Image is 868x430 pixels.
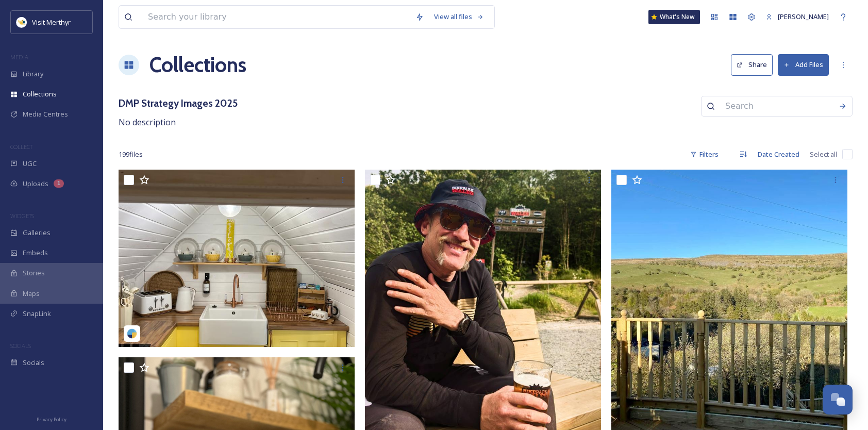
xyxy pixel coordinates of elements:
a: Privacy Policy [37,412,66,425]
span: Socials [23,358,44,368]
button: Add Files [778,54,829,75]
div: 1 [54,179,64,188]
span: Collections [23,89,57,99]
input: Search your library [143,6,410,28]
button: Open Chat [823,385,853,415]
div: Filters [685,144,724,164]
span: 199 file s [119,150,143,159]
span: No description [119,117,176,128]
span: Visit Merthyr [32,18,71,27]
span: Uploads [23,179,48,189]
span: MEDIA [10,53,28,61]
a: View all files [429,7,489,27]
button: Share [731,54,773,75]
span: Media Centres [23,109,68,119]
img: download.jpeg [16,17,27,27]
h3: DMP Strategy Images 2025 [119,96,238,111]
span: Privacy Policy [37,416,66,423]
span: SnapLink [23,309,51,319]
span: Embeds [23,248,48,258]
span: WIDGETS [10,212,34,220]
img: thepencerrigcollection-18085553995736172.jpg [119,170,355,347]
span: Maps [23,289,40,299]
a: Collections [149,49,246,80]
span: COLLECT [10,143,32,151]
a: [PERSON_NAME] [761,7,834,27]
span: Select all [810,150,837,159]
a: What's New [648,10,700,24]
img: snapsea-logo.png [127,328,137,339]
span: UGC [23,159,37,169]
span: SOCIALS [10,342,31,350]
span: Galleries [23,228,51,238]
span: [PERSON_NAME] [778,12,829,21]
input: Search [720,95,833,118]
div: Date Created [753,144,805,164]
span: Stories [23,268,45,278]
span: Library [23,69,43,79]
